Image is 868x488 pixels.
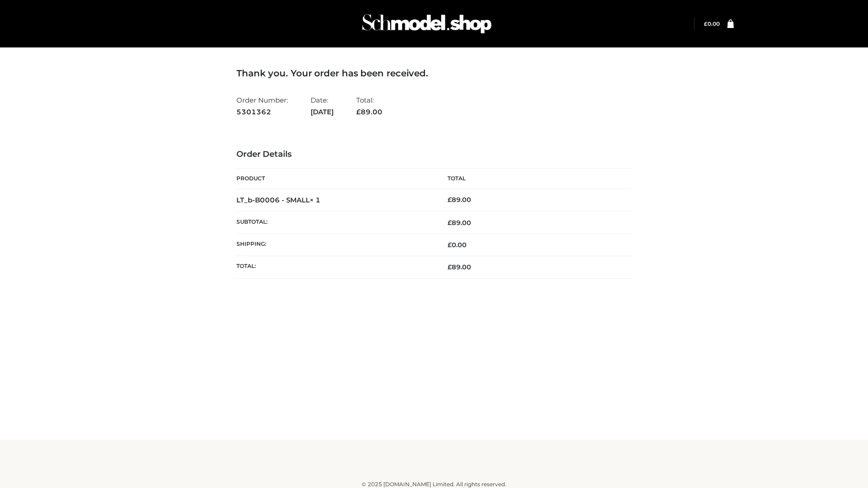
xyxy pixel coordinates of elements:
th: Product [236,169,434,189]
bdi: 89.00 [448,196,471,204]
th: Total: [236,256,434,278]
th: Shipping: [236,234,434,256]
bdi: 0.00 [448,241,467,249]
span: £ [448,241,452,249]
span: £ [448,263,452,271]
img: Schmodel Admin 964 [359,6,495,42]
h3: Order Details [236,150,632,160]
span: £ [448,219,452,227]
li: Order Number: [236,92,288,120]
strong: × 1 [310,196,321,204]
a: £0.00 [704,20,720,27]
span: £ [448,196,452,204]
span: 89.00 [356,108,382,116]
li: Date: [311,92,334,120]
h3: Thank you. Your order has been received. [236,68,632,79]
strong: [DATE] [311,106,334,118]
bdi: 0.00 [704,20,720,27]
strong: LT_b-B0006 - SMALL [236,196,321,204]
li: Total: [356,92,382,120]
span: 89.00 [448,219,471,227]
th: Subtotal: [236,211,434,234]
strong: 5301362 [236,106,288,118]
th: Total [434,169,632,189]
span: 89.00 [448,263,471,271]
span: £ [704,20,708,27]
span: £ [356,108,361,116]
